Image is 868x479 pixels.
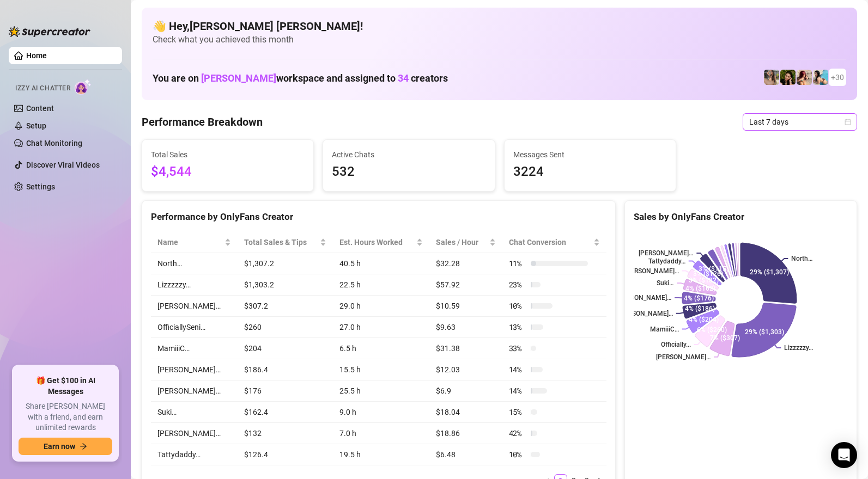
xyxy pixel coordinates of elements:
[238,359,333,380] td: $186.4
[153,34,846,46] span: Check what you achieved this month
[509,406,526,418] span: 15 %
[617,294,671,302] text: [PERSON_NAME]…
[429,338,502,359] td: $31.38
[657,279,673,287] text: Suki…
[429,296,502,317] td: $10.59
[151,232,238,253] th: Name
[813,70,828,85] img: North (@northnattvip)
[15,83,70,94] span: Izzy AI Chatter
[151,162,305,182] span: $4,544
[333,296,429,317] td: 29.0 h
[845,119,851,125] span: calendar
[429,253,502,274] td: $32.28
[238,274,333,296] td: $1,303.2
[19,376,112,397] span: 🎁 Get $100 in AI Messages
[618,310,673,317] text: [PERSON_NAME]…
[502,232,606,253] th: Chat Conversion
[151,317,238,338] td: OfficiallySeni…
[513,162,667,182] span: 3224
[26,139,82,148] a: Chat Monitoring
[153,72,448,84] h1: You are on workspace and assigned to creators
[436,236,487,248] span: Sales / Hour
[151,210,606,224] div: Performance by OnlyFans Creator
[244,236,318,248] span: Total Sales & Tips
[509,342,526,354] span: 33 %
[238,380,333,402] td: $176
[238,402,333,423] td: $162.4
[429,232,502,253] th: Sales / Hour
[19,401,112,433] span: Share [PERSON_NAME] with a friend, and earn unlimited rewards
[26,104,54,113] a: Content
[661,341,691,348] text: Officially...
[831,442,857,468] div: Open Intercom Messenger
[780,70,796,85] img: playfuldimples (@playfuldimples)
[429,359,502,380] td: $12.03
[151,338,238,359] td: MamiiiC…
[509,300,526,312] span: 10 %
[238,444,333,465] td: $126.4
[151,423,238,444] td: [PERSON_NAME]…
[333,380,429,402] td: 25.5 h
[26,121,46,130] a: Setup
[831,71,844,83] span: + 30
[151,402,238,423] td: Suki…
[333,402,429,423] td: 9.0 h
[151,380,238,402] td: [PERSON_NAME]…
[509,449,526,460] span: 10 %
[650,326,679,333] text: MamiiiC…
[19,438,112,455] button: Earn nowarrow-right
[429,274,502,296] td: $57.92
[784,344,813,352] text: Lizzzzzy…
[429,402,502,423] td: $18.04
[333,338,429,359] td: 6.5 h
[513,149,667,161] span: Messages Sent
[142,114,263,130] h4: Performance Breakdown
[797,70,812,85] img: North (@northnattfree)
[333,317,429,338] td: 27.0 h
[656,353,711,361] text: [PERSON_NAME]…
[238,317,333,338] td: $260
[26,161,100,169] a: Discover Viral Videos
[624,267,679,275] text: [PERSON_NAME]…
[648,257,685,265] text: Tattydaddy…
[333,423,429,444] td: 7.0 h
[749,114,851,130] span: Last 7 days
[429,380,502,402] td: $6.9
[157,236,222,248] span: Name
[75,79,92,95] img: AI Chatter
[429,444,502,465] td: $6.48
[339,236,414,248] div: Est. Hours Worked
[151,296,238,317] td: [PERSON_NAME]…
[333,274,429,296] td: 22.5 h
[151,274,238,296] td: Lizzzzzy…
[238,253,333,274] td: $1,307.2
[429,423,502,444] td: $18.86
[639,249,693,257] text: [PERSON_NAME]…
[791,255,812,262] text: North…
[509,257,526,269] span: 11 %
[238,338,333,359] td: $204
[238,423,333,444] td: $132
[151,149,305,161] span: Total Sales
[509,236,591,248] span: Chat Conversion
[151,444,238,465] td: Tattydaddy…
[151,253,238,274] td: North…
[153,19,846,34] h4: 👋 Hey, [PERSON_NAME] [PERSON_NAME] !
[333,253,429,274] td: 40.5 h
[9,26,90,37] img: logo-BBDzfeDw.svg
[634,210,848,224] div: Sales by OnlyFans Creator
[398,72,409,84] span: 34
[26,182,55,191] a: Settings
[238,232,333,253] th: Total Sales & Tips
[509,385,526,397] span: 14 %
[201,72,276,84] span: [PERSON_NAME]
[80,443,87,450] span: arrow-right
[238,296,333,317] td: $307.2
[151,359,238,380] td: [PERSON_NAME]…
[26,51,47,60] a: Home
[509,321,526,333] span: 13 %
[429,317,502,338] td: $9.63
[333,444,429,465] td: 19.5 h
[509,427,526,439] span: 42 %
[44,442,75,451] span: Earn now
